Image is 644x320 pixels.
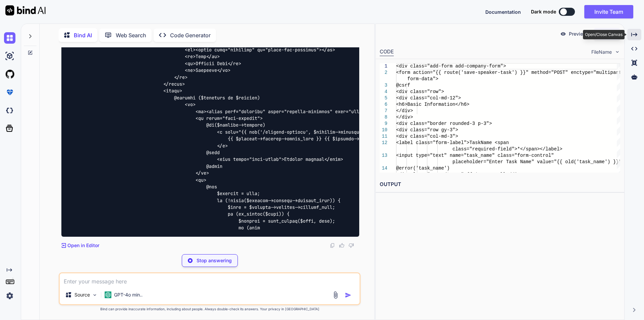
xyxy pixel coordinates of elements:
[396,172,469,177] span: <div class="text-danger">{
[105,291,111,298] img: GPT-4o mini
[380,70,387,76] div: 2
[4,290,15,302] img: settings
[74,291,90,298] p: Source
[380,89,387,95] div: 4
[380,172,387,178] div: 15
[67,242,99,249] p: Open in Editor
[330,243,335,248] img: copy
[396,127,458,133] span: <div class="row gy-3">
[396,166,450,171] span: @error('task_name')
[380,108,387,114] div: 7
[396,95,461,101] span: <div class="col-md-12">
[348,243,354,248] img: dislike
[332,291,339,299] img: attachment
[583,30,625,39] div: Open/Close Canvas
[116,31,146,39] p: Web Search
[396,140,481,145] span: <label class="form-label">Task
[380,152,387,159] div: 13
[593,159,624,165] span: name') }}">
[380,48,394,56] div: CODE
[591,49,612,55] span: FileName
[380,165,387,172] div: 14
[380,133,387,140] div: 11
[339,243,344,248] img: like
[531,8,556,15] span: Dark mode
[170,31,211,39] p: Code Generator
[380,95,387,101] div: 5
[396,70,526,75] span: <form action="{{ route('save-speaker-task') }}
[584,5,633,18] button: Invite Team
[396,108,413,113] span: </div>
[380,140,387,146] div: 12
[560,31,566,37] img: preview
[376,177,624,192] h2: OUTPUT
[345,292,352,299] img: icon
[485,8,521,15] button: Documentation
[396,83,410,88] span: @csrf
[396,115,413,120] span: </div>
[396,63,506,69] span: <div class="add-form add-company-form">
[396,102,469,107] span: <h6>Basic Information</h6>
[396,153,481,158] span: <input type="text" name="task_
[197,257,232,264] p: Stop answering
[481,153,554,158] span: name" class="form-control"
[396,134,458,139] span: <div class="col-md-3">
[92,292,98,298] img: Pick Models
[569,31,587,37] p: Preview
[481,140,509,145] span: Name <span
[4,105,15,116] img: darkCloudIdeIcon
[380,82,387,89] div: 3
[74,31,92,39] p: Bind AI
[114,291,143,298] p: GPT-4o min..
[380,121,387,127] div: 9
[59,307,361,312] p: Bind can provide inaccurate information, including about people. Always double-check its answers....
[452,159,593,165] span: placeholder="Enter Task Name" value="{{ old('task_
[5,5,46,15] img: Bind AI
[396,121,492,126] span: <div class="border rounded-3 p-3">
[396,89,444,94] span: <div class="row">
[614,49,620,55] img: chevron down
[380,114,387,121] div: 8
[407,76,438,82] span: form-data">
[4,32,15,44] img: chat
[380,63,387,70] div: 1
[4,87,15,98] img: premium
[485,9,521,15] span: Documentation
[4,50,15,62] img: ai-studio
[380,127,387,133] div: 10
[4,68,15,80] img: githubLight
[469,172,523,177] span: { $message }}</div>
[380,101,387,108] div: 6
[452,146,562,152] span: class="required-field">*</span></label>
[526,70,624,75] span: " method="POST" enctype="multipart/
